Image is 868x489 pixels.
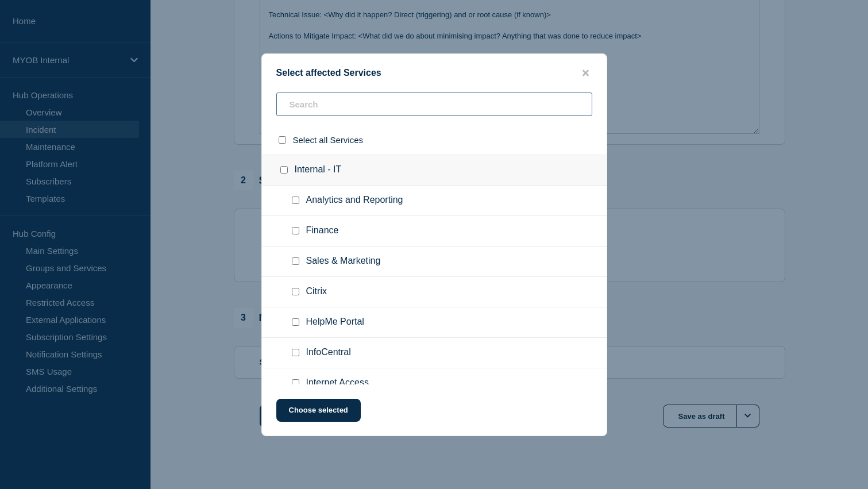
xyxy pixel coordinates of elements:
span: Internet Access [306,378,369,389]
div: Internal - IT [262,155,607,186]
input: Finance checkbox [292,227,299,234]
span: Sales & Marketing [306,256,381,267]
input: Analytics and Reporting checkbox [292,197,299,204]
input: Sales & Marketing checkbox [292,257,299,265]
span: Finance [306,225,339,237]
button: close button [579,68,592,79]
span: InfoCentral [306,347,351,359]
input: Citrix checkbox [292,288,299,295]
span: HelpMe Portal [306,317,364,328]
span: Citrix [306,286,327,298]
input: HelpMe Portal checkbox [292,318,299,326]
input: Search [276,93,592,116]
span: Analytics and Reporting [306,195,403,206]
button: Choose selected [276,399,361,422]
span: Select all Services [293,135,364,145]
input: Internet Access checkbox [292,379,299,387]
input: select all checkbox [279,136,286,144]
input: InfoCentral checkbox [292,349,299,356]
div: Select affected Services [262,68,607,79]
input: Internal - IT checkbox [280,166,288,174]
